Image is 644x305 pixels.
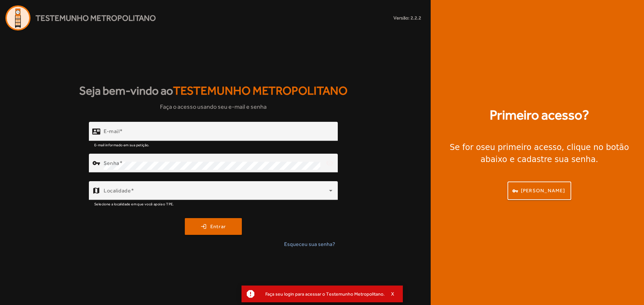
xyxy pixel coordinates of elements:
[284,240,335,248] span: Esqueceu sua senha?
[185,218,242,235] button: Entrar
[5,5,31,31] img: Logo Agenda
[391,291,394,297] span: X
[260,289,385,299] div: Faça seu login para acessar o Testemunho Metropolitano.
[94,200,174,207] mat-hint: Selecione a localidade em que você apoia o TPE.
[246,289,256,299] mat-icon: report
[92,128,100,136] mat-icon: contact_mail
[490,105,589,125] strong: Primeiro acesso?
[173,84,347,97] span: Testemunho Metropolitano
[322,155,338,171] mat-icon: visibility_off
[507,182,571,200] button: [PERSON_NAME]
[79,82,347,100] strong: Seja bem-vindo ao
[92,159,100,167] mat-icon: vpn_key
[104,128,119,135] mat-label: E-mail
[36,12,156,24] span: Testemunho Metropolitano
[521,187,565,195] span: [PERSON_NAME]
[439,141,640,165] div: Se for o , clique no botão abaixo e cadastre sua senha.
[160,102,267,111] span: Faça o acesso usando seu e-mail e senha
[104,188,131,194] mat-label: Localidade
[210,223,226,231] span: Entrar
[92,187,100,195] mat-icon: map
[104,160,119,166] mat-label: Senha
[385,291,401,297] button: X
[94,141,150,148] mat-hint: E-mail informado em sua petição.
[393,14,421,21] small: Versão: 2.2.2
[481,143,562,152] strong: seu primeiro acesso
